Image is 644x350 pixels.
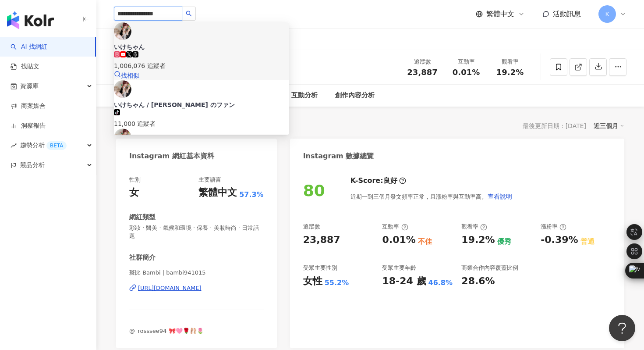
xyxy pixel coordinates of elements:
a: 找相似 [114,72,139,79]
div: 11,000 追蹤者 [114,119,289,129]
div: 55.2% [325,278,349,288]
span: 競品分析 [20,155,45,175]
a: 洞察報告 [11,121,46,130]
a: 商案媒合 [11,102,46,111]
div: 23,887 [303,233,340,247]
div: 良好 [383,176,397,186]
div: 主要語言 [198,176,221,184]
span: @_rosssee94 🎀🩷🌹🩰🌷 [129,328,204,334]
div: 優秀 [497,237,511,246]
div: 追蹤數 [303,223,320,231]
div: 創作內容分析 [335,90,375,101]
div: 女 [129,186,139,200]
div: 觀看率 [493,57,527,66]
span: 找相似 [121,72,139,79]
div: BETA [46,141,67,150]
span: 繁體中文 [486,9,514,19]
div: 漲粉率 [541,223,566,231]
div: 女性 [303,275,322,288]
div: 互動分析 [291,90,318,101]
button: 查看說明 [487,188,513,205]
img: KOL Avatar [114,129,131,146]
div: 受眾主要年齡 [382,264,416,272]
div: 繁體中文 [198,186,237,200]
span: rise [11,143,17,149]
span: 活動訊息 [553,10,581,18]
div: 近期一到三個月發文頻率正常，且漲粉率與互動率高。 [350,188,513,205]
img: logo [7,11,54,29]
img: KOL Avatar [114,80,131,98]
span: 0.01% [453,68,480,77]
div: 性別 [129,176,141,184]
div: 追蹤數 [406,57,439,66]
div: 18-24 歲 [382,275,426,288]
img: KOL Avatar [114,22,131,40]
div: 80 [303,182,325,200]
div: 互動率 [382,223,408,231]
div: 不佳 [418,237,432,246]
div: 互動率 [449,57,483,66]
iframe: Help Scout Beacon - Open [609,315,635,341]
div: 社群簡介 [129,253,156,262]
span: 23,887 [407,68,437,77]
div: 受眾主要性別 [303,264,337,272]
div: 普通 [580,237,594,246]
div: Instagram 網紅基本資料 [129,151,214,161]
div: -0.39% [541,233,578,247]
div: 觀看率 [461,223,487,231]
div: 網紅類型 [129,213,156,222]
span: 資源庫 [20,76,39,96]
span: 19.2% [496,68,524,77]
div: 46.8% [428,278,453,288]
span: 斑比 Bambi | bambi941015 [129,269,264,277]
a: 找貼文 [11,62,39,71]
div: 28.6% [461,275,495,288]
a: [URL][DOMAIN_NAME] [129,284,264,292]
div: 近三個月 [594,120,624,132]
div: 19.2% [461,233,495,247]
div: [URL][DOMAIN_NAME] [138,284,202,292]
span: 查看說明 [488,193,512,200]
span: search [186,11,192,17]
div: 最後更新日期：[DATE] [523,122,586,129]
span: K [605,9,609,19]
div: K-Score : [350,176,406,186]
span: 趨勢分析 [20,136,67,155]
div: 商業合作內容覆蓋比例 [461,264,518,272]
div: 0.01% [382,233,415,247]
span: 彩妝 · 醫美 · 氣候和環境 · 保養 · 美妝時尚 · 日常話題 [129,224,264,240]
div: 1,006,076 追蹤者 [114,61,289,71]
div: いけちゃん [114,43,289,51]
span: 57.3% [239,190,264,200]
a: searchAI 找網紅 [11,43,47,51]
div: いけちゃん / [PERSON_NAME] のファン [114,100,289,109]
div: Instagram 數據總覽 [303,151,374,161]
